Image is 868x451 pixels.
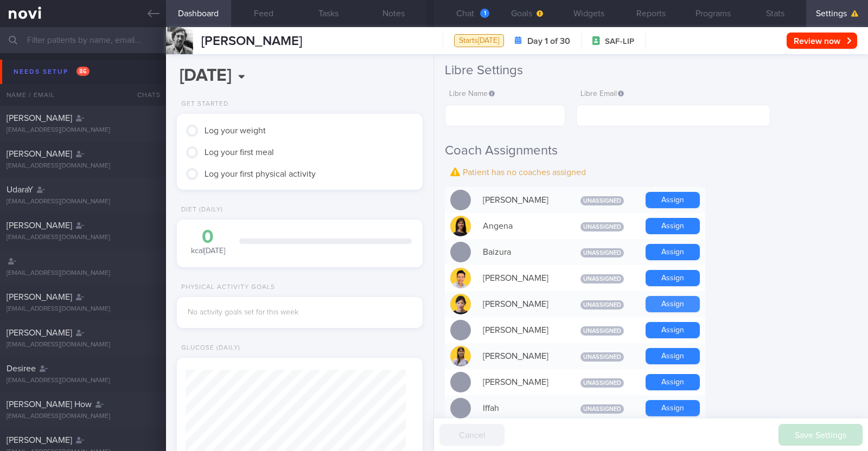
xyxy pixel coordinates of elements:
button: Assign [646,218,700,234]
span: Unassigned [580,196,624,205]
span: Unassigned [580,248,624,257]
span: Unassigned [580,274,624,284]
div: [EMAIL_ADDRESS][DOMAIN_NAME] [7,377,159,385]
div: Angena [477,215,564,237]
div: Chats [123,84,166,106]
div: [PERSON_NAME] [477,189,564,211]
div: [EMAIL_ADDRESS][DOMAIN_NAME] [7,269,159,278]
span: Libre Email [580,90,624,98]
button: Assign [646,244,700,260]
div: Patient has no coaches assigned [445,164,857,181]
div: [EMAIL_ADDRESS][DOMAIN_NAME] [7,234,159,242]
span: [PERSON_NAME] [7,436,72,444]
span: [PERSON_NAME] [7,328,72,337]
div: [PERSON_NAME] [477,371,564,393]
h2: Coach Assignments [445,143,857,159]
span: Unassigned [580,378,624,388]
span: SAF-LIP [605,36,634,47]
button: Assign [646,192,700,208]
span: [PERSON_NAME] How [7,400,92,409]
div: 0 [188,228,228,247]
div: [EMAIL_ADDRESS][DOMAIN_NAME] [7,413,159,421]
div: Baizura [477,241,564,263]
span: Unassigned [580,300,624,310]
button: Assign [646,322,700,338]
div: kcal [DATE] [188,228,228,256]
button: Assign [646,374,700,390]
span: [PERSON_NAME] [7,293,72,301]
div: [EMAIL_ADDRESS][DOMAIN_NAME] [7,341,159,349]
div: Get Started [177,100,228,108]
span: Unassigned [580,222,624,231]
div: [EMAIL_ADDRESS][DOMAIN_NAME] [7,126,159,134]
div: Glucose (Daily) [177,344,240,352]
div: Physical Activity Goals [177,284,275,292]
div: 1 [480,9,489,18]
div: [PERSON_NAME] [477,267,564,289]
span: Unassigned [580,326,624,336]
button: Review now [787,33,857,49]
span: Desiree [7,364,36,373]
span: [PERSON_NAME] [7,221,72,230]
span: Unassigned [580,404,624,414]
div: [PERSON_NAME] [477,293,564,315]
h2: Libre Settings [445,62,857,79]
span: Libre Name [449,90,495,98]
div: No activity goals set for this week [188,308,412,318]
div: [EMAIL_ADDRESS][DOMAIN_NAME] [7,162,159,170]
button: Assign [646,348,700,364]
div: Iffah [477,397,564,419]
button: Assign [646,270,700,286]
div: [PERSON_NAME] [477,345,564,367]
strong: Day 1 of 30 [527,36,570,47]
span: [PERSON_NAME] [201,35,302,48]
span: Unassigned [580,352,624,362]
div: Needs setup [11,65,92,79]
span: UdaraY [7,185,33,194]
div: [PERSON_NAME] [477,319,564,341]
span: 86 [76,67,90,76]
div: [EMAIL_ADDRESS][DOMAIN_NAME] [7,305,159,313]
span: [PERSON_NAME] [7,114,72,123]
span: [PERSON_NAME] [7,150,72,158]
div: Diet (Daily) [177,206,223,214]
div: [EMAIL_ADDRESS][DOMAIN_NAME] [7,198,159,206]
div: Starts [DATE] [454,34,504,48]
button: Assign [646,400,700,416]
button: Assign [646,296,700,312]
